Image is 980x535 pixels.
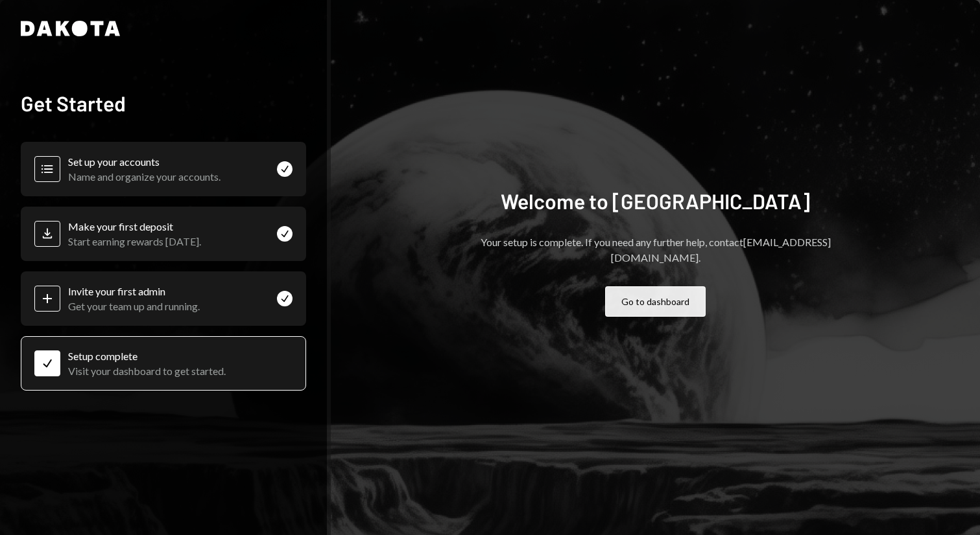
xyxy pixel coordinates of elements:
[68,170,221,183] div: Name and organize your accounts.
[68,285,200,297] div: Invite your first admin
[68,300,200,312] div: Get your team up and running.
[68,235,201,247] div: Start earning rewards [DATE].
[68,155,221,168] div: Set up your accounts
[68,350,226,362] div: Setup complete
[68,365,226,377] div: Visit your dashboard to get started.
[21,90,306,116] h2: Get Started
[605,286,706,317] button: Go to dashboard
[448,234,863,266] p: Your setup is complete. If you need any further help, contact [EMAIL_ADDRESS][DOMAIN_NAME] .
[501,188,810,214] h2: Welcome to [GEOGRAPHIC_DATA]
[68,220,201,233] div: Make your first deposit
